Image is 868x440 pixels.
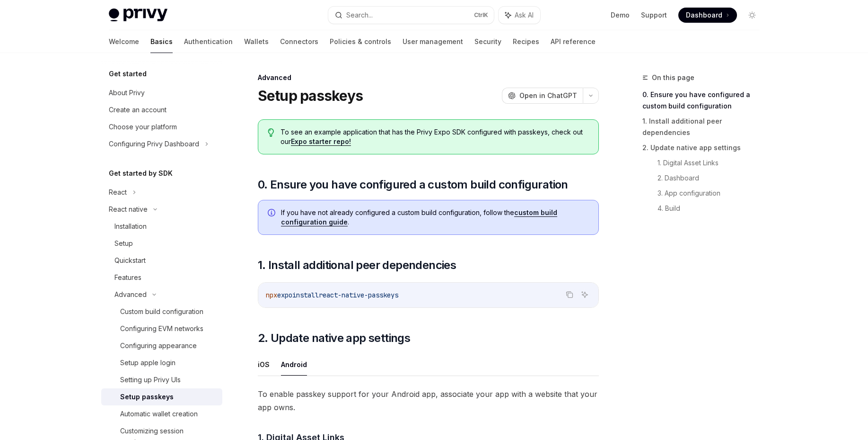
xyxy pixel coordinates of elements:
[109,204,148,215] div: React native
[281,353,307,376] button: Android
[109,104,167,116] div: Create an account
[642,140,767,155] a: 2. Update native app settings
[281,208,589,227] span: If you have not already configured a custom build configuration, follow the .
[519,91,577,100] span: Open in ChatGPT
[101,235,222,252] a: Setup
[474,11,488,19] span: Ctrl K
[120,340,197,351] div: Configuring appearance
[686,10,722,20] span: Dashboard
[515,10,534,20] span: Ask AI
[579,288,591,301] button: Ask AI
[268,128,274,137] svg: Tip
[652,72,694,83] span: On this page
[101,354,222,371] a: Setup apple login
[258,87,363,104] h1: Setup passkeys
[551,30,596,53] a: API reference
[109,187,127,198] div: React
[642,114,767,140] a: 1. Install additional peer dependencies
[563,288,576,301] button: Copy the contents from the code block
[258,177,568,192] span: 0. Ensure you have configured a custom build configuration
[266,291,277,299] span: npx
[291,137,351,146] a: Expo starter repo!
[120,374,181,386] div: Setting up Privy UIs
[101,303,222,320] a: Custom build configuration
[109,168,173,179] h5: Get started by SDK
[641,10,667,20] a: Support
[120,391,174,403] div: Setup passkeys
[101,84,222,101] a: About Privy
[403,30,463,53] a: User management
[109,30,139,53] a: Welcome
[101,252,222,269] a: Quickstart
[101,388,222,405] a: Setup passkeys
[101,269,222,286] a: Features
[109,68,147,80] h5: Get started
[319,291,398,299] span: react-native-passkeys
[114,272,141,283] div: Features
[292,291,319,299] span: install
[109,121,177,133] div: Choose your platform
[114,221,147,232] div: Installation
[678,8,737,23] a: Dashboard
[280,30,318,53] a: Connectors
[150,30,173,53] a: Basics
[658,186,767,201] a: 3. App configuration
[658,155,767,171] a: 1. Digital Asset Links
[281,127,588,146] span: To see an example application that has the Privy Expo SDK configured with passkeys, check out our
[114,255,146,266] div: Quickstart
[120,357,175,368] div: Setup apple login
[499,7,540,24] button: Ask AI
[244,30,269,53] a: Wallets
[101,371,222,388] a: Setting up Privy UIs
[109,9,167,22] img: light logo
[258,353,270,376] button: iOS
[101,218,222,235] a: Installation
[101,101,222,118] a: Create an account
[101,118,222,135] a: Choose your platform
[258,73,599,82] div: Advanced
[277,291,292,299] span: expo
[328,7,494,24] button: Search...CtrlK
[642,87,767,114] a: 0. Ensure you have configured a custom build configuration
[330,30,391,53] a: Policies & controls
[658,171,767,186] a: 2. Dashboard
[101,320,222,337] a: Configuring EVM networks
[120,408,198,420] div: Automatic wallet creation
[184,30,233,53] a: Authentication
[120,306,203,317] div: Custom build configuration
[114,238,133,249] div: Setup
[346,9,373,21] div: Search...
[109,87,145,99] div: About Privy
[258,258,456,273] span: 1. Install additional peer dependencies
[101,405,222,422] a: Automatic wallet creation
[658,201,767,216] a: 4. Build
[120,323,203,334] div: Configuring EVM networks
[611,10,630,20] a: Demo
[114,289,147,300] div: Advanced
[258,387,599,414] span: To enable passkey support for your Android app, associate your app with a website that your app o...
[258,331,411,346] span: 2. Update native app settings
[502,88,583,104] button: Open in ChatGPT
[513,30,539,53] a: Recipes
[745,8,760,23] button: Toggle dark mode
[101,337,222,354] a: Configuring appearance
[109,138,199,150] div: Configuring Privy Dashboard
[268,209,277,218] svg: Info
[474,30,501,53] a: Security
